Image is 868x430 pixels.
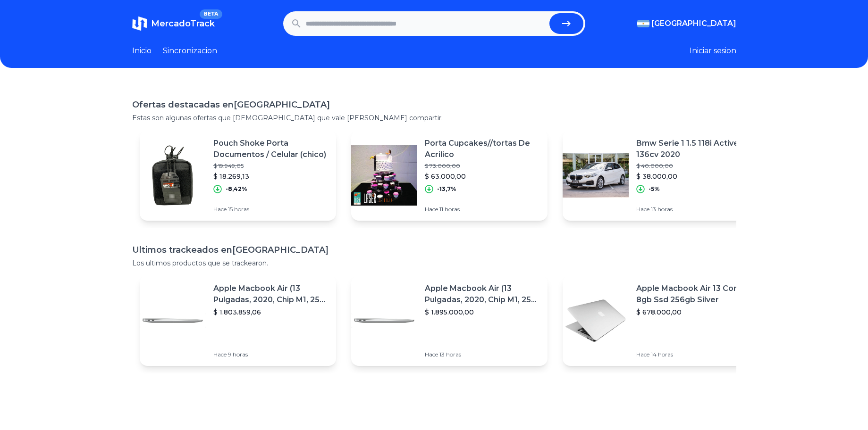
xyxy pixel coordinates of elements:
p: $ 1.895.000,00 [425,307,540,317]
p: -8,42% [226,185,247,193]
a: Featured imagePouch Shoke Porta Documentos / Celular (chico)$ 19.949,05$ 18.269,13-8,42%Hace 15 h... [140,130,336,221]
p: Hace 11 horas [425,206,540,213]
button: [GEOGRAPHIC_DATA] [637,18,736,29]
a: Featured imageApple Macbook Air (13 Pulgadas, 2020, Chip M1, 256 Gb De Ssd, 8 Gb De Ram) - Plata$... [351,275,548,366]
p: Pouch Shoke Porta Documentos / Celular (chico) [213,138,329,160]
p: Hace 13 horas [636,206,751,213]
p: Los ultimos productos que se trackearon. [132,258,736,268]
p: Hace 9 horas [213,351,329,358]
button: Iniciar sesion [690,45,736,57]
a: Featured imageApple Macbook Air (13 Pulgadas, 2020, Chip M1, 256 Gb De Ssd, 8 Gb De Ram) - Plata$... [140,275,336,366]
p: $ 19.949,05 [213,162,329,170]
p: $ 678.000,00 [636,307,751,317]
img: Featured image [563,288,629,354]
img: Featured image [140,288,206,354]
img: Argentina [637,20,649,27]
p: $ 1.803.859,06 [213,307,329,317]
p: Apple Macbook Air (13 Pulgadas, 2020, Chip M1, 256 Gb De Ssd, 8 Gb De Ram) - Plata [213,283,329,306]
p: -5% [649,185,660,193]
p: Hace 13 horas [425,351,540,358]
p: -13,7% [437,185,456,193]
a: MercadoTrackBETA [132,16,215,31]
img: Featured image [351,288,417,354]
a: Sincronizacion [163,45,217,57]
span: BETA [200,9,222,19]
a: Featured imageBmw Serie 1 1.5 118i Active 136cv 2020$ 40.000,00$ 38.000,00-5%Hace 13 horas [563,130,759,221]
p: Apple Macbook Air (13 Pulgadas, 2020, Chip M1, 256 Gb De Ssd, 8 Gb De Ram) - Plata [425,283,540,306]
p: $ 73.000,00 [425,162,540,170]
img: Featured image [140,142,206,208]
p: Hace 15 horas [213,206,329,213]
img: Featured image [563,142,629,208]
span: [GEOGRAPHIC_DATA] [651,18,736,29]
img: Featured image [351,142,417,208]
span: MercadoTrack [151,18,215,29]
p: $ 18.269,13 [213,172,329,181]
p: $ 63.000,00 [425,172,540,181]
a: Inicio [132,45,152,57]
h1: Ultimos trackeados en [GEOGRAPHIC_DATA] [132,243,736,256]
p: $ 38.000,00 [636,172,751,181]
p: Apple Macbook Air 13 Core I5 8gb Ssd 256gb Silver [636,283,751,306]
p: Bmw Serie 1 1.5 118i Active 136cv 2020 [636,138,751,160]
p: Estas son algunas ofertas que [DEMOGRAPHIC_DATA] que vale [PERSON_NAME] compartir. [132,113,736,123]
a: Featured imagePorta Cupcakes//tortas De Acrilico$ 73.000,00$ 63.000,00-13,7%Hace 11 horas [351,130,548,221]
p: Porta Cupcakes//tortas De Acrilico [425,138,540,160]
a: Featured imageApple Macbook Air 13 Core I5 8gb Ssd 256gb Silver$ 678.000,00Hace 14 horas [563,275,759,366]
p: $ 40.000,00 [636,162,751,170]
p: Hace 14 horas [636,351,751,358]
h1: Ofertas destacadas en [GEOGRAPHIC_DATA] [132,98,736,111]
img: MercadoTrack [132,16,147,31]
